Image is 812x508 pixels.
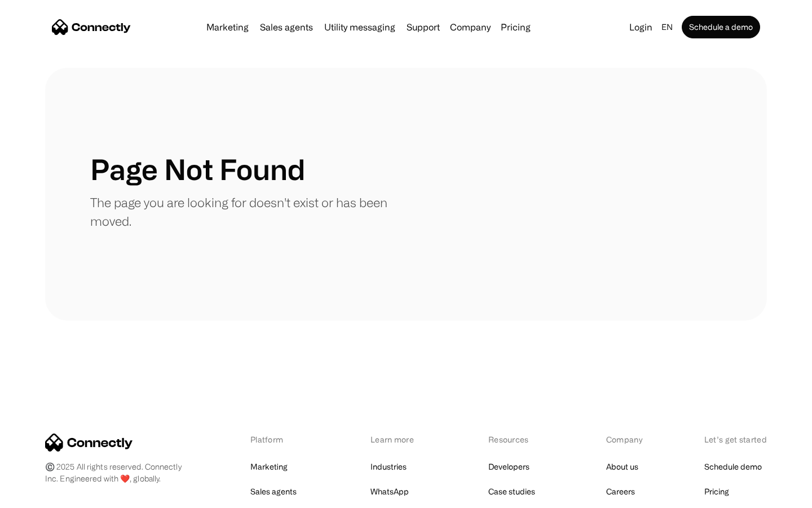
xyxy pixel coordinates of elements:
[661,19,673,35] div: en
[606,484,635,500] a: Careers
[255,23,317,32] a: Sales agents
[90,193,406,230] p: The page you are looking for doesn't exist or has been moved.
[704,433,767,445] div: Let’s get started
[488,433,548,445] div: Resources
[23,488,68,504] ul: Language list
[370,459,407,475] a: Industries
[682,16,760,38] a: Schedule a demo
[402,23,444,32] a: Support
[606,459,638,475] a: About us
[704,484,729,500] a: Pricing
[250,459,288,475] a: Marketing
[450,19,491,35] div: Company
[11,487,68,504] aside: Language selected: English
[250,484,297,500] a: Sales agents
[90,152,305,186] h1: Page Not Found
[488,459,529,475] a: Developers
[496,23,535,32] a: Pricing
[370,484,409,500] a: WhatsApp
[202,23,253,32] a: Marketing
[606,433,646,445] div: Company
[370,433,430,445] div: Learn more
[320,23,400,32] a: Utility messaging
[704,459,762,475] a: Schedule demo
[625,19,657,35] a: Login
[488,484,535,500] a: Case studies
[250,433,312,445] div: Platform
